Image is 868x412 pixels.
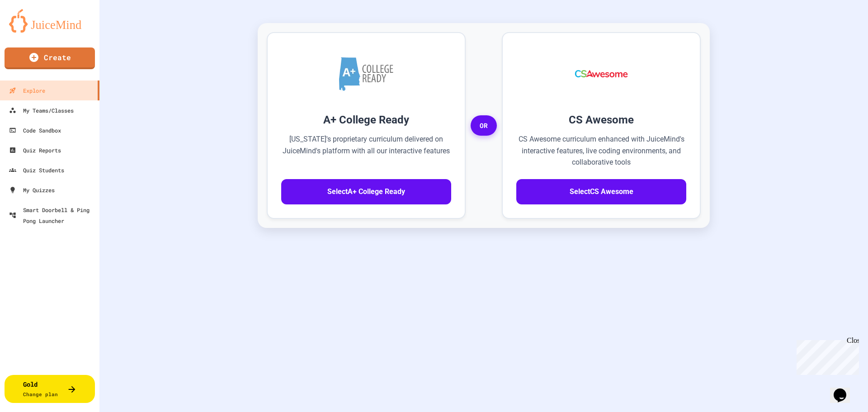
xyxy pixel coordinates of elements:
[9,125,61,136] div: Code Sandbox
[23,379,58,398] div: Gold
[281,179,451,204] button: SelectA+ College Ready
[566,47,637,101] img: CS Awesome
[9,204,96,226] div: Smart Doorbell & Ping Pong Launcher
[281,133,451,168] p: [US_STATE]'s proprietary curriculum delivered on JuiceMind's platform with all our interactive fe...
[281,112,451,128] h3: A+ College Ready
[516,179,686,204] button: SelectCS Awesome
[9,165,64,175] div: Quiz Students
[4,4,62,57] div: Chat with us now!Close
[830,376,859,403] iframe: chat widget
[5,47,95,69] a: Create
[516,133,686,168] p: CS Awesome curriculum enhanced with JuiceMind's interactive features, live coding environments, a...
[9,105,74,116] div: My Teams/Classes
[471,115,497,136] span: OR
[516,112,686,128] h3: CS Awesome
[9,85,45,96] div: Explore
[793,336,859,375] iframe: chat widget
[23,391,58,398] span: Change plan
[9,185,55,195] div: My Quizzes
[9,9,90,33] img: logo-orange.svg
[339,57,393,91] img: A+ College Ready
[9,145,61,156] div: Quiz Reports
